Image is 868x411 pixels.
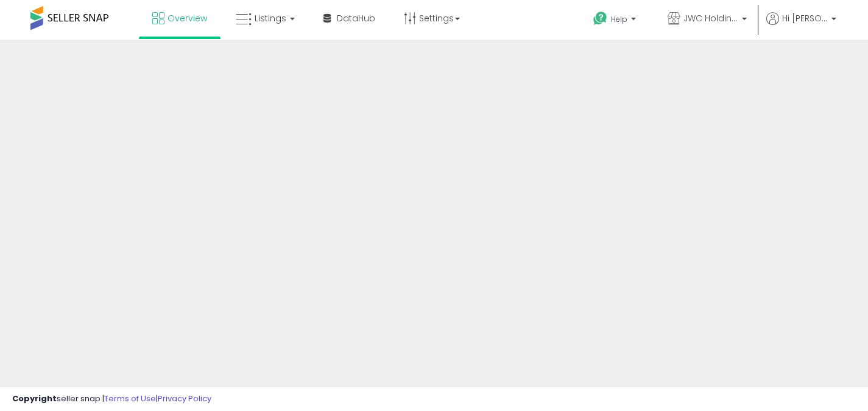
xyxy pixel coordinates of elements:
[611,14,627,24] span: Help
[337,12,375,24] span: DataHub
[255,12,286,24] span: Listings
[766,12,836,40] a: Hi [PERSON_NAME]
[158,393,211,404] a: Privacy Policy
[593,11,608,26] i: Get Help
[104,393,156,404] a: Terms of Use
[168,12,207,24] span: Overview
[584,2,648,40] a: Help
[12,393,57,404] strong: Copyright
[683,12,738,24] span: JWC Holdings
[782,12,828,24] span: Hi [PERSON_NAME]
[12,393,211,405] div: seller snap | |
